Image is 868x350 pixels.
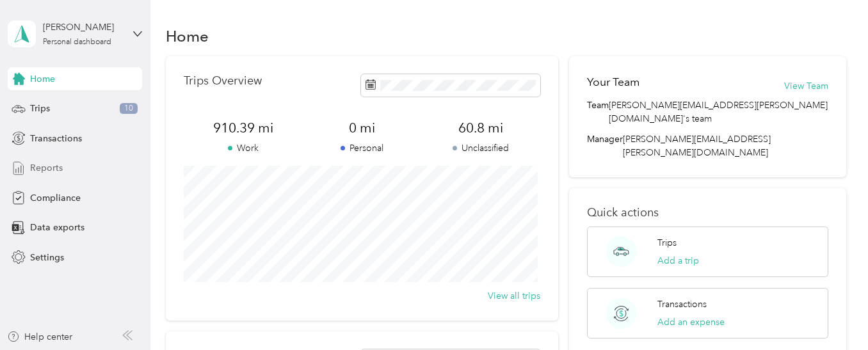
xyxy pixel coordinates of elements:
span: Trips [30,102,50,115]
span: 0 mi [303,119,421,137]
div: [PERSON_NAME] [43,20,123,34]
p: Trips [657,236,677,250]
p: Trips Overview [184,74,262,88]
h1: Home [166,29,209,43]
span: 910.39 mi [184,119,302,137]
span: Settings [30,251,64,264]
div: Personal dashboard [43,38,111,46]
p: Unclassified [421,141,540,155]
span: Data exports [30,221,84,234]
iframe: Everlance-gr Chat Button Frame [796,278,868,350]
span: 10 [120,103,138,115]
span: Home [30,72,55,86]
button: View all trips [488,289,540,303]
span: Team [587,99,609,125]
span: 60.8 mi [421,119,540,137]
span: Compliance [30,191,81,205]
button: Help center [7,330,72,344]
span: [PERSON_NAME][EMAIL_ADDRESS][PERSON_NAME][DOMAIN_NAME]'s team [609,99,828,125]
p: Personal [303,141,421,155]
button: Add an expense [657,315,725,329]
h2: Your Team [587,74,639,90]
p: Work [184,141,302,155]
span: [PERSON_NAME][EMAIL_ADDRESS][PERSON_NAME][DOMAIN_NAME] [623,134,771,158]
button: View Team [784,79,828,93]
span: Manager [587,132,623,159]
span: Reports [30,161,63,175]
button: Add a trip [657,254,699,267]
span: Transactions [30,132,82,145]
p: Quick actions [587,206,828,219]
p: Transactions [657,298,707,311]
